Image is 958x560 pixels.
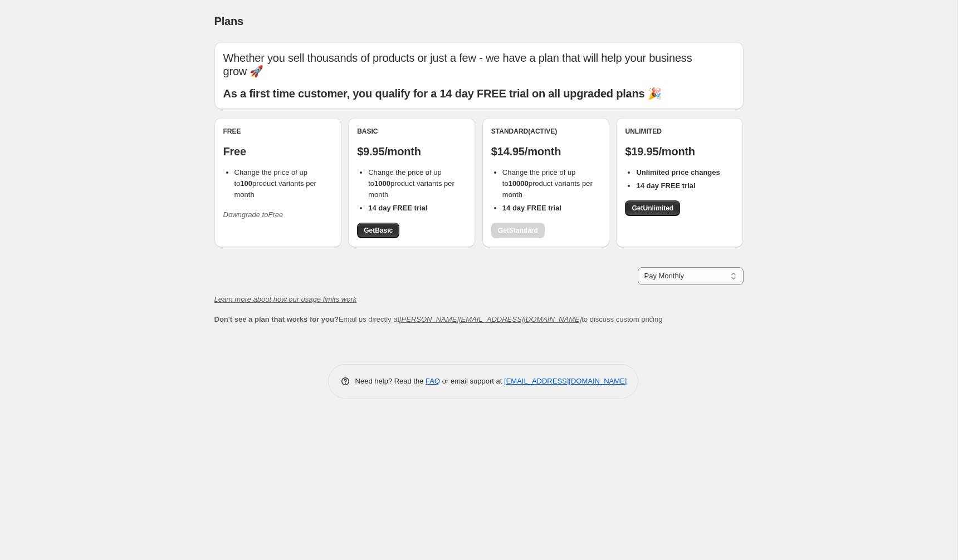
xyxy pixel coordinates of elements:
p: $19.95/month [625,145,734,158]
p: Whether you sell thousands of products or just a few - we have a plan that will help your busines... [223,51,735,78]
a: FAQ [426,377,440,385]
i: Downgrade to Free [223,210,284,219]
div: Free [223,127,333,136]
span: Change the price of up to product variants per month [234,168,316,199]
a: GetBasic [357,223,399,238]
div: Basic [357,127,466,136]
span: Change the price of up to product variants per month [502,168,593,199]
b: 14 day FREE trial [502,204,561,212]
p: $14.95/month [491,145,600,158]
b: 1000 [374,179,390,188]
span: Change the price of up to product variants per month [368,168,454,199]
p: $9.95/month [357,145,466,158]
button: Downgrade toFree [217,206,290,224]
div: Unlimited [625,127,734,136]
span: Plans [214,15,243,27]
b: Unlimited price changes [636,168,720,176]
b: 100 [240,179,252,188]
p: Free [223,145,333,158]
span: Get Basic [364,226,393,235]
span: or email support at [440,377,504,385]
a: [EMAIL_ADDRESS][DOMAIN_NAME] [504,377,627,385]
span: Email us directly at to discuss custom pricing [214,315,663,323]
a: [PERSON_NAME][EMAIL_ADDRESS][DOMAIN_NAME] [399,315,581,323]
b: 10000 [509,179,529,188]
b: As a first time customer, you qualify for a 14 day FREE trial on all upgraded plans 🎉 [223,87,662,100]
b: 14 day FREE trial [368,204,427,212]
span: Need help? Read the [355,377,426,385]
a: Learn more about how our usage limits work [214,295,357,303]
a: GetUnlimited [625,200,680,216]
b: 14 day FREE trial [636,181,695,190]
div: Standard (Active) [491,127,600,136]
span: Get Unlimited [632,204,673,213]
b: Don't see a plan that works for you? [214,315,339,323]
